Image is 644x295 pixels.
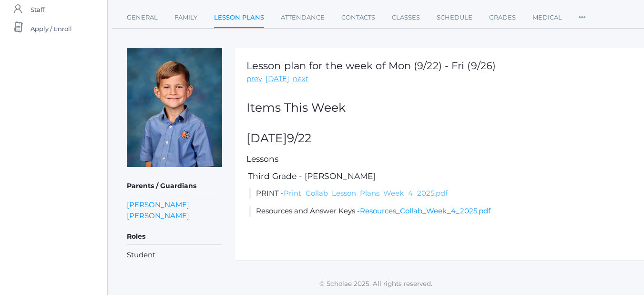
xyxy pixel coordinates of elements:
span: 9/22 [287,131,311,145]
a: Resources_Collab_Week_4_2025.pdf [360,206,491,215]
h5: Parents / Guardians [127,178,222,194]
a: Attendance [281,8,325,27]
a: Print_Collab_Lesson_Plans_Week_4_2025.pdf [284,189,448,198]
a: General [127,8,158,27]
a: prev [246,74,262,84]
li: Student [127,250,222,261]
a: Schedule [437,8,472,27]
a: [PERSON_NAME] [127,210,189,221]
a: next [293,74,308,84]
a: [PERSON_NAME] [127,199,189,210]
p: © Scholae 2025. All rights reserved. [108,279,644,288]
span: Apply / Enroll [31,19,72,38]
a: Classes [392,8,420,27]
a: Contacts [341,8,375,27]
a: Medical [532,8,562,27]
a: [DATE] [266,74,289,84]
h5: Roles [127,229,222,245]
h1: Lesson plan for the week of Mon (9/22) - Fri (9/26) [246,60,496,71]
a: Grades [489,8,516,27]
a: Family [174,8,197,27]
a: Lesson Plans [214,8,264,29]
img: Dustin Laubacher [127,48,222,167]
